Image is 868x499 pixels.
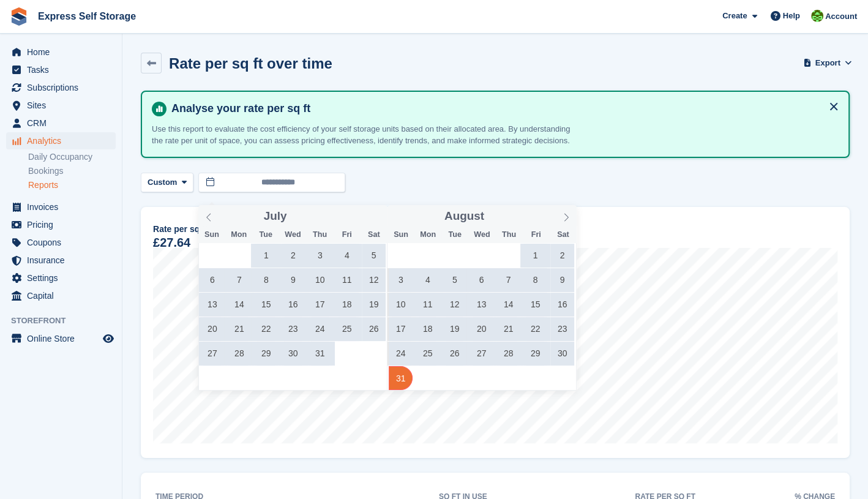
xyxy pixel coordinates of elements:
[387,231,414,239] span: Sun
[389,268,413,292] span: August 3, 2025
[523,342,547,366] span: August 29, 2025
[254,342,278,366] span: July 29, 2025
[306,231,333,239] span: Thu
[815,57,840,69] span: Export
[6,198,116,216] a: menu
[444,211,484,222] span: August
[468,231,495,239] span: Wed
[470,317,493,341] span: August 20, 2025
[550,293,574,317] span: August 16, 2025
[254,268,278,292] span: July 8, 2025
[308,317,332,341] span: July 24, 2025
[335,244,359,268] span: July 4, 2025
[27,216,100,233] span: Pricing
[6,114,116,132] a: menu
[362,293,386,317] span: July 19, 2025
[443,268,466,292] span: August 5, 2025
[443,293,466,317] span: August 12, 2025
[441,231,468,239] span: Tue
[334,231,361,239] span: Fri
[27,79,100,96] span: Subscriptions
[496,342,520,366] span: August 28, 2025
[335,293,359,317] span: July 18, 2025
[389,366,413,390] span: August 31, 2025
[6,330,116,347] a: menu
[227,342,251,366] span: July 28, 2025
[281,244,305,268] span: July 2, 2025
[200,293,224,317] span: July 13, 2025
[6,234,116,251] a: menu
[28,165,116,177] a: Bookings
[169,55,332,72] h2: Rate per sq ft over time
[227,317,251,341] span: July 21, 2025
[27,132,100,149] span: Analytics
[416,268,440,292] span: August 4, 2025
[254,244,278,268] span: July 1, 2025
[27,43,100,61] span: Home
[389,342,413,366] span: August 24, 2025
[6,216,116,233] a: menu
[6,97,116,114] a: menu
[362,268,386,292] span: July 12, 2025
[470,342,493,366] span: August 27, 2025
[416,317,440,341] span: August 18, 2025
[279,231,306,239] span: Wed
[6,252,116,269] a: menu
[361,231,387,239] span: Sat
[550,317,574,341] span: August 23, 2025
[523,268,547,292] span: August 8, 2025
[550,244,574,268] span: August 2, 2025
[281,317,305,341] span: July 23, 2025
[550,268,574,292] span: August 9, 2025
[264,211,287,222] span: July
[27,114,100,132] span: CRM
[286,210,325,223] input: Year
[28,179,116,191] a: Reports
[308,244,332,268] span: July 3, 2025
[281,268,305,292] span: July 9, 2025
[198,231,225,239] span: Sun
[389,293,413,317] span: August 10, 2025
[10,7,28,26] img: stora-icon-8386f47178a22dfd0bd8f6a31ec36ba5ce8667c1dd55bd0f319d3a0aa187defe.svg
[495,231,522,239] span: Thu
[416,342,440,366] span: August 25, 2025
[166,102,839,116] h4: Analyse your rate per sq ft
[362,317,386,341] span: July 26, 2025
[362,244,386,268] span: July 5, 2025
[443,317,466,341] span: August 19, 2025
[484,210,523,223] input: Year
[225,231,252,239] span: Mon
[148,176,177,189] span: Custom
[6,269,116,287] a: menu
[152,123,580,147] p: Use this report to evaluate the cost efficiency of your self storage units based on their allocat...
[470,268,493,292] span: August 6, 2025
[281,293,305,317] span: July 16, 2025
[281,342,305,366] span: July 30, 2025
[523,293,547,317] span: August 15, 2025
[523,244,547,268] span: August 1, 2025
[335,268,359,292] span: July 11, 2025
[523,231,550,239] span: Fri
[6,132,116,149] a: menu
[6,61,116,78] a: menu
[496,268,520,292] span: August 7, 2025
[308,268,332,292] span: July 10, 2025
[27,330,100,347] span: Online Store
[28,151,116,163] a: Daily Occupancy
[825,10,857,23] span: Account
[200,317,224,341] span: July 20, 2025
[252,231,279,239] span: Tue
[254,317,278,341] span: July 22, 2025
[27,234,100,251] span: Coupons
[6,79,116,96] a: menu
[141,173,193,193] button: Custom
[27,269,100,287] span: Settings
[414,231,441,239] span: Mon
[200,342,224,366] span: July 27, 2025
[416,293,440,317] span: August 11, 2025
[308,293,332,317] span: July 17, 2025
[496,293,520,317] span: August 14, 2025
[27,252,100,269] span: Insurance
[27,287,100,304] span: Capital
[11,315,122,327] span: Storefront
